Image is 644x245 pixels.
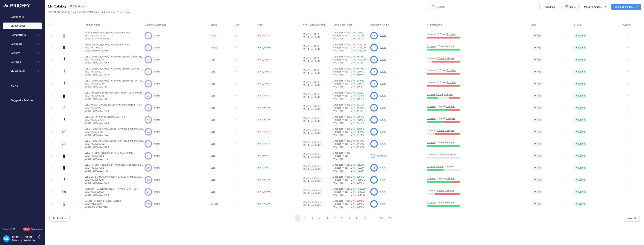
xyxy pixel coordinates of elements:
span: DKK 179.00 [351,34,364,37]
span: Status [574,23,581,26]
div: - [320,48,322,51]
p: Code: 8718924230978 [85,49,130,52]
a: Cheapest Price: [333,199,350,202]
div: Max Price: [303,36,314,39]
div: Highest Price: [333,46,351,49]
span: 10 [147,34,150,37]
button: Massive Actions [581,4,609,10]
button: Repricing [3,41,42,47]
a: [PERSON_NAME] [12,235,34,239]
a: Cheapest Price: [333,163,350,166]
div: - [319,105,321,108]
p: Code: 7350022277854 [85,61,145,64]
a: 3 Lower [427,177,436,180]
a: 782 Active [91,11,102,14]
div: - [319,45,321,48]
a: Show [380,130,386,133]
span: 38 [147,58,150,61]
p: Rimba [211,46,233,49]
a: 1 Equal [437,129,444,132]
span: DKK 410.88 [351,94,364,97]
a: Show [380,94,386,97]
a: Cheapest Price: [333,187,350,190]
div: AVG Price: [333,73,351,76]
a: Show [380,190,386,193]
span: Tag [532,81,543,86]
a: Show [154,178,160,181]
button: Go to page 7 [339,215,345,222]
div: Highest Price: [333,58,351,61]
a: [EMAIL_ADDRESS][DOMAIN_NAME] [12,239,51,242]
div: AVG Price: [333,37,351,40]
a: Show [154,118,160,121]
div: AVG Price: [333,97,351,100]
span: 28 [147,82,150,85]
span: DKK 999.00 [351,70,364,73]
div: DKK 875.67 [351,85,369,88]
button: Status [574,23,582,26]
a: Add New [370,153,387,158]
span: DKK 1,099.00 [256,82,271,85]
a: 2 Lower [427,117,436,120]
div: AVG Price: [333,49,351,52]
a: DKK 119.00 [351,31,363,34]
a: DKK 235.00 [351,175,364,178]
button: Columns [539,4,559,10]
img: Pricefy Logo [3,4,30,8]
span: 9 [148,70,149,73]
a: 1 Lower [427,141,435,144]
span: - [235,94,236,97]
div: DKK [314,93,319,96]
a: Show [154,154,160,157]
a: 3 Higher [447,81,456,84]
p: Lelo [211,82,233,85]
div: - [319,57,321,60]
span: Show [154,130,160,133]
div: DKK [314,69,319,72]
span: Active [574,46,587,50]
span: DKK 1,099.00 [256,58,271,61]
a: Cheapest Price: [333,139,350,142]
a: 1 Equal [437,57,444,60]
a: Show [154,106,160,109]
p: LELO Mia 2 – Opladelig Klitoris Vibrator Lyserød - Pink [85,103,142,106]
button: Go to page 2 [302,215,308,222]
span: 0 [534,34,536,37]
a: Show [154,94,160,97]
span: 0 [534,58,536,61]
p: Rimba [PERSON_NAME] Hængekøje - Sort [85,43,130,46]
span: DKK 249.00 [256,94,270,97]
span: Show [154,166,160,169]
button: Filters [561,4,579,10]
a: Cheapest Price: [333,79,350,82]
span: Show [154,202,160,205]
a: DKK 329.00 [351,127,364,130]
a: DKK 389.00 [351,199,364,202]
div: Min Price: [303,81,314,84]
div: DKK [315,96,320,99]
span: 0 [534,94,536,97]
div: Min Price: [303,93,314,96]
div: DKK 860.67 [351,73,369,76]
button: Go to page 3 [309,215,315,222]
span: DKK 180.00 [256,34,270,37]
p: SKU: 1002003010 [85,58,145,61]
span: Tag [532,45,543,50]
span: 0 [534,82,536,85]
p: 0 Lower / 0 Equal / [427,69,527,72]
a: DKK 809.00 [351,79,364,82]
p: Lelo [211,58,233,61]
span: Brand [211,23,217,26]
a: Cheapest Price: [333,175,350,178]
span: 3 [373,70,375,73]
div: - [319,69,321,72]
a: DKK 235.00 [351,115,364,118]
div: Min Price: [303,33,314,36]
div: - [319,81,321,84]
p: Lelo [211,70,233,73]
span: Tag [532,106,543,110]
span: Tag [532,33,543,38]
a: Show [380,34,386,37]
span: 15 [147,106,149,109]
